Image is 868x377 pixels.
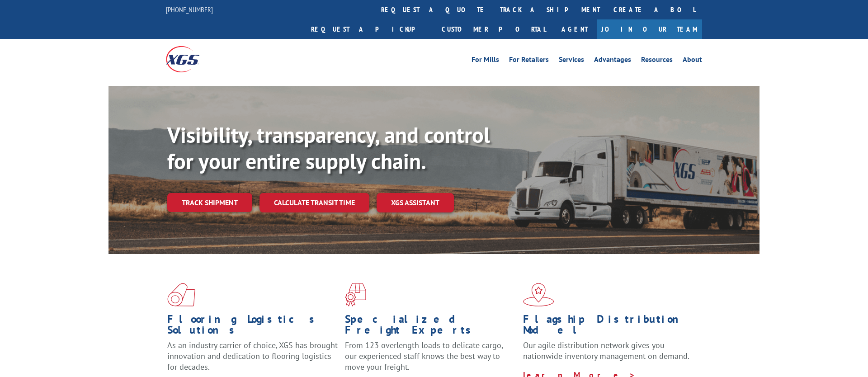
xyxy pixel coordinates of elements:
[472,56,499,66] a: For Mills
[523,340,689,361] span: Our agile distribution network gives you nationwide inventory management on demand.
[641,56,673,66] a: Resources
[259,193,369,212] a: Calculate transit time
[167,283,195,306] img: xgs-icon-total-supply-chain-intelligence-red
[594,56,631,66] a: Advantages
[683,56,702,66] a: About
[345,283,366,306] img: xgs-icon-focused-on-flooring-red
[435,19,552,39] a: Customer Portal
[597,19,702,39] a: Join Our Team
[523,283,554,306] img: xgs-icon-flagship-distribution-model-red
[345,314,516,340] h1: Specialized Freight Experts
[523,314,694,340] h1: Flagship Distribution Model
[559,56,584,66] a: Services
[509,56,549,66] a: For Retailers
[552,19,597,39] a: Agent
[167,314,338,340] h1: Flooring Logistics Solutions
[377,193,454,212] a: XGS ASSISTANT
[166,5,213,14] a: [PHONE_NUMBER]
[304,19,435,39] a: Request a pickup
[167,193,252,212] a: Track shipment
[167,121,490,175] b: Visibility, transparency, and control for your entire supply chain.
[167,340,338,372] span: As an industry carrier of choice, XGS has brought innovation and dedication to flooring logistics...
